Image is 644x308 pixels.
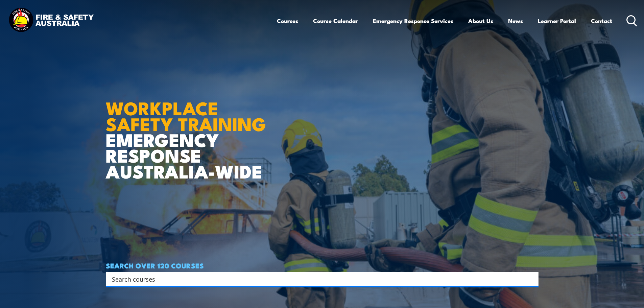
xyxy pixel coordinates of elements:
[468,12,493,30] a: About Us
[538,12,576,30] a: Learner Portal
[591,12,612,30] a: Contact
[527,274,536,284] button: Search magnifier button
[106,93,266,137] strong: WORKPLACE SAFETY TRAINING
[313,12,358,30] a: Course Calendar
[106,83,271,179] h1: EMERGENCY RESPONSE AUSTRALIA-WIDE
[113,274,525,284] form: Search form
[106,262,539,269] h4: SEARCH OVER 120 COURSES
[508,12,523,30] a: News
[277,12,298,30] a: Courses
[373,12,453,30] a: Emergency Response Services
[112,274,524,284] input: Search input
